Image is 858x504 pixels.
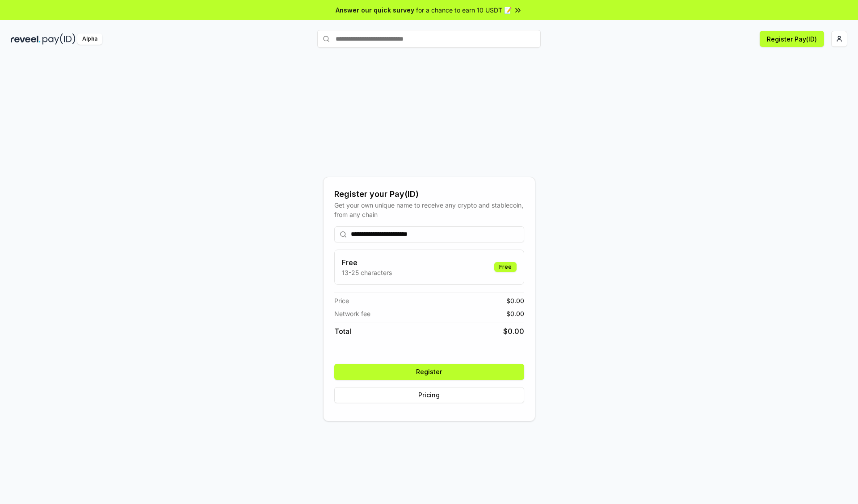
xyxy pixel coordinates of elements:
[334,200,524,219] div: Get your own unique name to receive any crypto and stablecoin, from any chain
[506,296,524,305] span: $ 0.00
[334,296,349,305] span: Price
[77,33,102,45] div: Alpha
[342,268,392,277] p: 13-25 characters
[494,262,517,272] div: Free
[334,326,351,337] span: Total
[760,31,824,47] button: Register Pay(ID)
[334,188,524,200] div: Register your Pay(ID)
[334,387,524,403] button: Pricing
[11,33,41,45] img: reveel_dark
[334,364,524,380] button: Register
[336,5,414,15] span: Answer our quick survey
[42,33,76,45] img: pay_id
[342,257,392,268] h3: Free
[334,309,370,318] span: Network fee
[503,326,524,337] span: $ 0.00
[506,309,524,318] span: $ 0.00
[416,5,512,15] span: for a chance to earn 10 USDT 📝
